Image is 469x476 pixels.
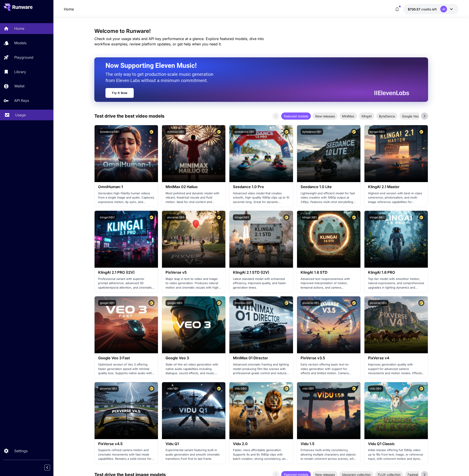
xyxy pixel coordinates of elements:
div: Collapse sidebar [48,464,53,472]
p: Initial release offering full 1080p video up to 16s from text, image, or reference input, with co... [368,448,424,461]
p: Top-tier model with smoother motion, natural expressions, and comprehensive upgrades in lighting ... [368,277,424,290]
p: Experimental variant featuring built-in audio generation and smooth cinematic transitions from fi... [166,448,222,461]
h3: Seedance 1.0 Pro [233,185,289,189]
img: alt [95,125,158,182]
h2: Now Supporting Eleven Music! [105,61,406,70]
button: Certified Model – Vetted for best performance and includes a commercial license. [351,214,357,220]
h3: Vidu Q1 Classic [368,442,424,446]
button: minimax:2@1 [233,300,253,306]
button: klingai:5@1 [233,214,251,220]
p: Early version offering basic text-to-video generation with support for effects and limited motion... [301,362,357,376]
button: Certified Model – Vetted for best performance and includes a commercial license. [148,386,154,392]
span: New releases [313,114,338,118]
img: alt [364,125,428,182]
p: Advanced cinematic framing and lighting model producing film-like scenes with professional-grade ... [233,362,289,376]
button: Certified Model – Vetted for best performance and includes a commercial license. [216,214,222,220]
button: pixverse:1@1 [301,300,321,306]
img: alt [162,125,225,182]
span: $730.57 [408,7,421,11]
button: Certified Model – Vetted for best performance and includes a commercial license. [283,129,289,135]
p: Wallet [14,83,24,89]
h3: MiniMax 02 Hailuo [166,185,222,189]
button: vidu:1@0 [368,386,383,392]
h3: Vidu 1.5 [301,442,357,446]
img: alt [229,125,293,182]
button: google:3@0 [166,300,184,306]
img: alt [95,382,158,439]
div: MiniMax [339,112,357,120]
img: alt [364,296,428,353]
button: Certified Model – Vetted for best performance and includes a commercial license. [283,386,289,392]
span: credits left [421,7,437,11]
button: Certified Model – Vetted for best performance and includes a commercial license. [216,300,222,306]
a: Home [64,6,74,12]
p: Professional variant with superior prompt adherence, advanced 3D spatiotemporal attention, and ci... [98,277,154,290]
span: ByteDance [376,114,398,118]
p: Latest standard model with enhanced efficiency, improved quality, and faster generation times. [233,277,289,290]
h3: Welcome to Runware! [94,28,428,34]
button: Certified Model – Vetted for best performance and includes a commercial license. [148,300,154,306]
img: alt [229,211,293,268]
img: alt [162,211,225,268]
button: pixverse:1@5 [166,214,186,220]
p: Supports refined camera motion and cinematic movements with fast mode capabilities. Remains a sol... [98,448,154,461]
p: Improves generation quality with support for advanced camera movements and motion modes. Effects ... [368,362,424,376]
p: Generates high-fidelity human videos from a single image and audio. Captures expressive motion, l... [98,191,154,204]
button: Certified Model – Vetted for best performance and includes a commercial license. [418,129,424,135]
p: The only way to get production-scale music generation from Eleven Labs without a minimum commitment. [105,71,217,84]
img: alt [297,211,360,268]
p: Test drive the best video models [94,113,164,119]
p: State-of-the-art video generation with native audio capabilities including dialogue, sound effect... [166,362,222,376]
h3: KlingAI 2.1 PRO (I2V) [98,270,154,275]
button: Certified Model – Vetted for best performance and includes a commercial license. [216,129,222,135]
button: vidu:2@0 [233,386,249,392]
span: Featured models [281,114,311,118]
p: Lightweight and efficient model for fast video creation with 1080p output at 24fps. Features mult... [301,191,357,204]
p: Highest-end version with best-in-class coherence, photorealism, and multi-image reference capabil... [368,191,424,204]
img: alt [364,382,428,439]
h3: KlingAI 1.6 STD [301,270,357,275]
p: Home [14,26,24,31]
div: Google Veo [399,112,421,120]
button: Certified Model – Vetted for best performance and includes a commercial license. [283,300,289,306]
p: Library [14,69,26,74]
img: alt [162,296,225,353]
p: Enhances multi-entity consistency, allowing multiple characters and objects to remain coherent ac... [301,448,357,461]
h3: Google Veo 3 Fast [98,356,154,360]
img: alt [364,211,428,268]
h3: Seedance 1.0 Lite [301,185,357,189]
button: bytedance:2@1 [233,129,256,135]
button: Certified Model – Vetted for best performance and includes a commercial license. [418,386,424,392]
p: Advanced text responsiveness with improved interpretation of motion, temporal actions, and camera... [301,277,357,290]
img: alt [229,382,293,439]
h3: KlingAI 2.1 STD (I2V) [233,270,289,275]
p: Optimized version of Veo 3 offering faster generation speed with minimal quality loss. Supports n... [98,362,154,376]
button: pixverse:1@3 [98,386,119,392]
span: MiniMax [339,114,357,118]
div: New releases [313,112,338,120]
h3: KlingAI 1.6 PRO [368,270,424,275]
button: Certified Model – Vetted for best performance and includes a commercial license. [351,300,357,306]
button: klingai:3@2 [368,214,386,220]
img: alt [297,382,360,439]
h3: PixVerse v4 [368,356,424,360]
p: Models [14,40,26,46]
h3: Vidu Q1 [166,442,222,446]
h3: MiniMax 01 Director [233,356,289,360]
button: Certified Model – Vetted for best performance and includes a commercial license. [418,300,424,306]
button: Collapse sidebar [44,465,50,470]
div: $730.56618 [408,7,437,12]
div: KlingAI [359,112,374,120]
button: minimax:3@1 [166,129,186,135]
img: alt [297,296,360,353]
nav: breadcrumb [64,6,74,12]
h3: Google Veo 3 [166,356,222,360]
span: Google Veo [399,114,421,118]
button: klingai:5@3 [368,129,386,135]
a: Try It Now [105,88,134,98]
img: alt [95,296,158,353]
button: vidu:1@5 [301,386,315,392]
h3: PixVerse v4.5 [98,442,154,446]
span: KlingAI [359,114,374,118]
